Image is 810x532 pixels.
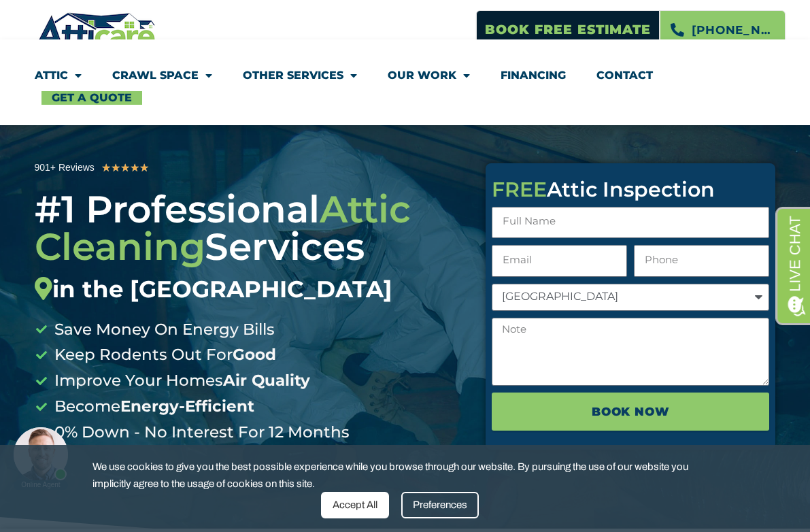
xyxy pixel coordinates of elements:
span: BOOK NOW [592,400,670,423]
i: ★ [139,159,149,177]
i: ★ [120,159,130,177]
input: Only numbers and phone characters (#, -, *, etc) are accepted. [634,245,769,277]
span: Save Money On Energy Bills [51,317,275,343]
span: FREE [492,177,547,202]
span: Book Free Estimate [485,17,651,43]
b: Energy-Efficient [120,397,254,416]
i: ★ [130,159,139,177]
span: Become [51,394,254,420]
a: Contact [596,60,653,91]
b: Good [233,345,276,364]
i: ★ [111,159,120,177]
div: Preferences [401,492,479,518]
div: #1 Professional Services [35,190,466,303]
a: Our Work [388,60,470,91]
div: Accept All [321,492,389,518]
a: Crawl Space [112,60,212,91]
span: We use cookies to give you the best possible experience while you browse through our website. By ... [92,459,708,492]
div: 5/5 [101,159,149,177]
b: Air Quality [223,371,310,390]
span: Improve Your Homes [51,368,310,394]
a: Get A Quote [41,91,142,105]
a: Financing [501,60,566,91]
a: Attic [35,60,82,91]
a: Book Free Estimate [476,10,660,50]
nav: Menu [35,60,776,105]
span: [PHONE_NUMBER] [692,18,775,41]
a: [PHONE_NUMBER] [660,10,786,50]
span: Keep Rodents Out For [51,342,276,368]
iframe: Chat Invitation [7,423,75,491]
div: Attic Inspection [492,180,769,200]
span: Opens a chat window [33,11,109,28]
button: BOOK NOW [492,393,769,431]
i: ★ [101,159,111,177]
div: 901+ Reviews [35,160,95,176]
a: Other Services [243,60,357,91]
div: in the [GEOGRAPHIC_DATA] [35,276,466,303]
span: Attic Cleaning [35,186,411,269]
span: 0% Down - No Interest For 12 Months [51,420,350,446]
input: Full Name [492,207,769,239]
input: Email [492,245,627,277]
